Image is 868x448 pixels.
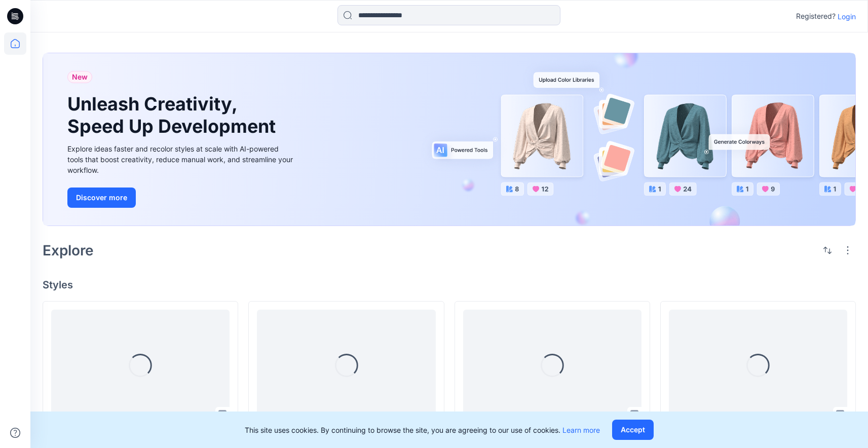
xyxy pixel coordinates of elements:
a: Learn more [562,426,600,434]
span: New [72,71,88,83]
button: Accept [612,420,654,440]
h1: Unleash Creativity, Speed Up Development [67,93,280,137]
h2: Explore [43,242,94,258]
p: This site uses cookies. By continuing to browse the site, you are agreeing to our use of cookies. [245,425,600,435]
button: Discover more [67,188,136,208]
div: Explore ideas faster and recolor styles at scale with AI-powered tools that boost creativity, red... [67,143,295,175]
p: Login [838,11,856,22]
p: Registered? [796,10,836,22]
h4: Styles [43,279,856,291]
a: Discover more [67,188,295,208]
